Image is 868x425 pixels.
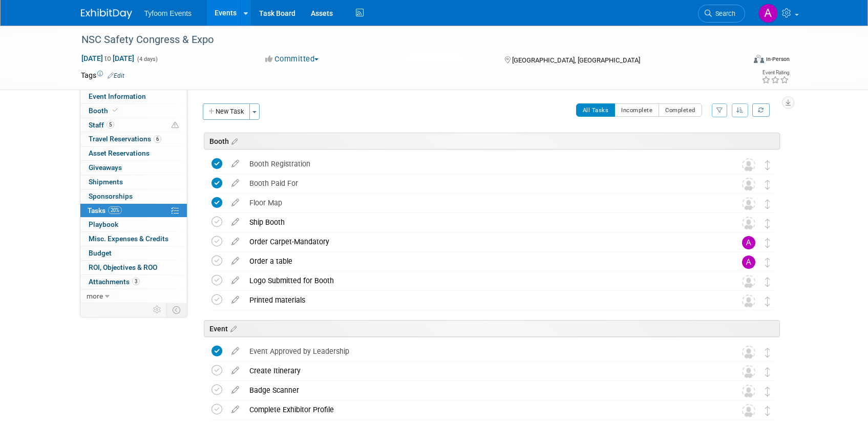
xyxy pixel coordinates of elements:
span: Staff [89,121,114,129]
td: Toggle Event Tabs [166,303,187,316]
span: 3 [132,278,140,285]
i: Move task [765,296,770,306]
i: Move task [765,348,770,357]
img: Angie Nichols [742,256,755,269]
span: Search [712,10,735,17]
div: NSC Safety Congress & Expo [78,31,730,49]
img: Angie Nichols [742,236,755,249]
i: Move task [765,367,770,377]
a: Edit sections [229,136,238,146]
a: Asset Reservations [80,146,187,160]
a: Booth [80,104,187,118]
button: Incomplete [615,103,659,117]
div: Booth Registration [244,155,722,173]
a: edit [226,198,244,207]
span: Sponsorships [89,192,133,200]
span: Potential Scheduling Conflict -- at least one attendee is tagged in another overlapping event. [172,121,179,130]
span: 6 [154,135,161,143]
a: Budget [80,246,187,260]
i: Move task [765,258,770,267]
img: Unassigned [742,346,755,359]
i: Move task [765,160,770,170]
div: Booth [204,133,780,150]
i: Move task [765,238,770,248]
div: Event Rating [761,70,789,75]
a: edit [226,159,244,168]
img: Unassigned [742,158,755,172]
td: Tags [81,70,124,80]
a: edit [226,257,244,266]
a: Edit sections [228,323,237,333]
a: Event Information [80,90,187,103]
span: Booth [89,107,120,115]
a: Edit [108,72,124,79]
a: edit [226,276,244,285]
img: Format-Inperson.png [754,55,764,63]
a: Shipments [80,175,187,189]
a: Tasks20% [80,204,187,218]
span: Shipments [89,178,123,186]
div: Ship Booth [244,214,722,231]
a: Sponsorships [80,189,187,203]
span: 20% [108,206,122,214]
span: Attachments [89,278,140,286]
i: Booth reservation complete [113,108,118,113]
div: Order a table [244,252,722,270]
a: ROI, Objectives & ROO [80,261,187,274]
img: Angie Nichols [758,4,778,23]
a: Attachments3 [80,275,187,289]
i: Move task [765,180,770,189]
a: Giveaways [80,161,187,175]
div: Create Itinerary [244,362,722,379]
img: ExhibitDay [81,9,132,19]
span: Giveaways [89,163,122,172]
i: Move task [765,387,770,396]
a: Refresh [752,103,770,117]
span: (4 days) [136,56,158,62]
button: New Task [203,103,250,120]
a: Search [698,5,745,23]
a: Misc. Expenses & Credits [80,232,187,246]
span: more [87,292,103,300]
span: Budget [89,249,112,257]
button: Committed [262,54,323,65]
a: Travel Reservations6 [80,132,187,146]
span: Tasks [88,206,122,215]
span: Playbook [89,220,118,228]
i: Move task [765,199,770,209]
a: Playbook [80,218,187,231]
a: edit [226,237,244,246]
a: edit [226,366,244,375]
a: Staff5 [80,118,187,132]
a: edit [226,405,244,414]
button: All Tasks [576,103,616,117]
img: Unassigned [742,404,755,417]
div: Printed materials [244,291,722,309]
button: Completed [659,103,702,117]
span: Tyfoom Events [144,9,192,17]
i: Move task [765,219,770,228]
span: to [103,54,113,62]
span: [DATE] [DATE] [81,54,135,63]
span: Travel Reservations [89,135,161,143]
img: Unassigned [742,178,755,191]
span: Event Information [89,92,146,100]
img: Unassigned [742,197,755,210]
div: Logo Submitted for Booth [244,272,722,289]
div: Event [204,320,780,337]
img: Unassigned [742,294,755,308]
a: more [80,289,187,303]
img: Unassigned [742,365,755,378]
div: Booth Paid For [244,175,722,192]
i: Move task [765,277,770,287]
i: Move task [765,406,770,416]
span: [GEOGRAPHIC_DATA], [GEOGRAPHIC_DATA] [512,56,640,64]
div: Event Format [685,53,790,69]
img: Unassigned [742,385,755,398]
div: Floor Map [244,194,722,211]
img: Unassigned [742,275,755,288]
span: 5 [107,121,114,129]
td: Personalize Event Tab Strip [149,303,166,316]
img: Unassigned [742,217,755,230]
div: Order Carpet-Mandatory [244,233,722,250]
